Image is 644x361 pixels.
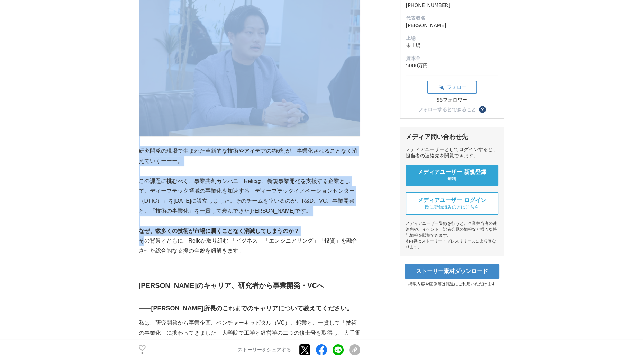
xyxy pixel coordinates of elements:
dd: [PERSON_NAME] [406,22,498,29]
span: 既に登録済みの方はこちら [425,204,479,210]
button: ？ [479,106,486,113]
button: フォロー [427,81,477,94]
p: 掲載内容や画像等は報道にご利用いただけます [400,281,504,287]
div: メディア問い合わせ先 [406,133,498,141]
p: その背景とともに、Relicが取り組む 「ビジネス」「エンジニアリング」「投資」を融合させた総合的な支援の全貌を紐解きます。 [139,236,360,256]
dt: 上場 [406,35,498,42]
strong: なぜ、数多くの技術が市場に届くことなく消滅してしまうのか？ [139,228,299,234]
dt: 代表者名 [406,15,498,22]
div: 95フォロワー [427,97,477,103]
p: 10 [139,352,146,355]
div: メディアユーザーとしてログインすると、担当者の連絡先を閲覧できます。 [406,147,498,159]
strong: ――[PERSON_NAME]所長のこれまでのキャリアについて教えてください。 [139,305,353,312]
dd: 未上場 [406,42,498,49]
a: メディアユーザー 新規登録 無料 [406,165,498,186]
dt: 資本金 [406,55,498,62]
dd: [PHONE_NUMBER] [406,2,498,9]
a: メディアユーザー ログイン 既に登録済みの方はこちら [406,192,498,215]
div: メディアユーザー登録を行うと、企業担当者の連絡先や、イベント・記者会見の情報など様々な特記情報を閲覧できます。 ※内容はストーリー・プレスリリースにより異なります。 [406,221,498,250]
p: ストーリーをシェアする [238,347,291,353]
span: 無料 [447,176,456,182]
strong: [PERSON_NAME]のキャリア、研究者から事業開発・VCへ [139,282,324,289]
dd: 5000万円 [406,62,498,69]
span: メディアユーザー ログイン [418,197,486,204]
span: ？ [480,107,485,112]
div: フォローするとできること [418,107,476,112]
p: 私は、研究開発から事業企画、ベンチャーキャピタル（VC）、起業と、一貫して「技術の事業化」に携わってきました。大学院で工学と経営学の二つの修士号を取得し、大手電機メーカーに入社。パワーエレクトロ... [139,318,360,358]
p: この課題に挑むべく、事業共創カンパニーRelicは、新規事業開発を支援する企業として、ディープテック領域の事業化を加速する「ディープテックイノベーションセンター（DTIC）」を[DATE]に設立... [139,176,360,216]
a: ストーリー素材ダウンロード [405,264,499,279]
span: メディアユーザー 新規登録 [418,169,486,176]
p: 研究開発の現場で生まれた革新的な技術やアイデアの約6割が、事業化されることなく消えていくーーー。 [139,146,360,166]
